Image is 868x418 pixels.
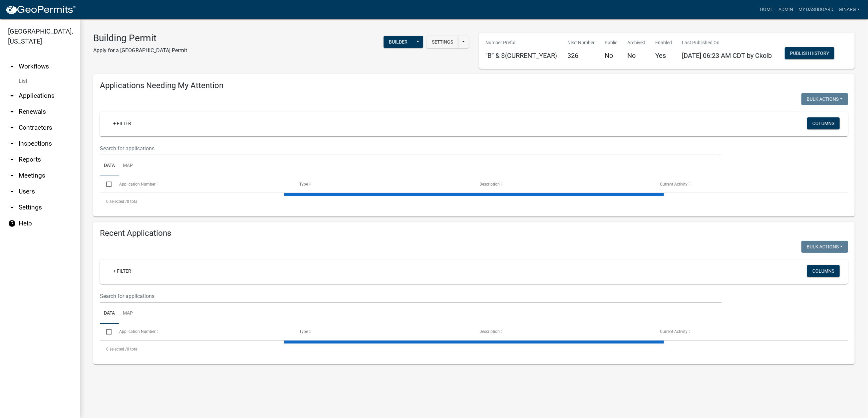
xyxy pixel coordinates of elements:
span: Type [299,182,308,187]
datatable-header-cell: Application Number [113,324,293,340]
h4: Recent Applications [100,228,848,238]
i: arrow_drop_down [8,156,16,164]
p: Last Published On [682,39,772,46]
p: Archived [628,39,646,46]
a: + Filter [108,265,137,277]
wm-modal-confirm: Workflow Publish History [785,51,834,57]
button: Bulk Actions [801,93,848,105]
p: Number Prefix [486,39,558,46]
p: Next Number [568,39,595,46]
p: Enabled [656,39,672,46]
i: arrow_drop_down [8,108,16,116]
p: Apply for a [GEOGRAPHIC_DATA] Permit [93,47,187,55]
i: arrow_drop_down [8,124,16,132]
input: Search for applications [100,289,722,303]
p: Public [605,39,618,46]
h5: Yes [656,52,672,60]
datatable-header-cell: Application Number [113,176,293,192]
span: Application Number [119,182,155,187]
h3: Building Permit [93,33,187,44]
datatable-header-cell: Description [473,176,653,192]
datatable-header-cell: Type [293,176,473,192]
span: Description [479,182,500,187]
i: arrow_drop_down [8,204,16,211]
span: Type [299,329,308,334]
i: help [8,219,16,227]
button: Builder [384,36,413,48]
a: ginarg [836,3,863,16]
a: Data [100,155,119,177]
a: + Filter [108,117,137,129]
span: 0 selected / [106,199,127,204]
a: Home [757,3,776,16]
button: Columns [807,117,840,129]
a: My Dashboard [796,3,836,16]
button: Columns [807,265,840,277]
h5: "B” & ${CURRENT_YEAR} [486,52,558,60]
span: Description [479,329,500,334]
button: Bulk Actions [801,241,848,253]
a: Data [100,303,119,324]
i: arrow_drop_down [8,92,16,100]
a: Map [119,303,137,324]
span: 0 selected / [106,347,127,351]
h4: Applications Needing My Attention [100,81,848,90]
button: Publish History [785,47,834,59]
i: arrow_drop_up [8,63,16,70]
datatable-header-cell: Select [100,176,113,192]
h5: No [628,52,646,60]
a: Map [119,155,137,177]
datatable-header-cell: Type [293,324,473,340]
i: arrow_drop_down [8,188,16,196]
h5: No [605,52,618,60]
datatable-header-cell: Description [473,324,653,340]
div: 0 total [100,193,848,210]
datatable-header-cell: Current Activity [654,176,834,192]
h5: 326 [568,52,595,60]
span: [DATE] 06:23 AM CDT by Ckolb [682,52,772,60]
button: Settings [427,36,458,48]
a: Admin [776,3,796,16]
datatable-header-cell: Current Activity [654,324,834,340]
input: Search for applications [100,142,722,155]
span: Application Number [119,329,155,334]
span: Current Activity [660,329,688,334]
i: arrow_drop_down [8,140,16,148]
datatable-header-cell: Select [100,324,113,340]
div: 0 total [100,341,848,357]
i: arrow_drop_down [8,172,16,180]
span: Current Activity [660,182,688,187]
